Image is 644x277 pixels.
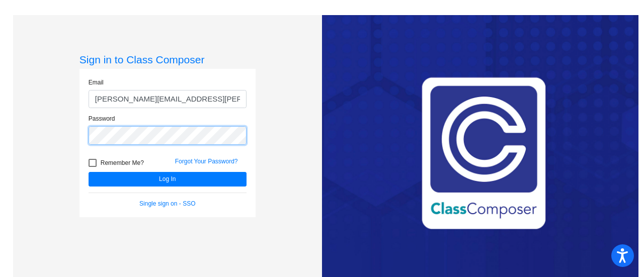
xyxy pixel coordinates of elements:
button: Log In [89,172,247,187]
a: Single sign on - SSO [139,200,195,207]
h3: Sign in to Class Composer [79,53,256,66]
label: Email [89,78,104,87]
label: Password [89,114,115,123]
a: Forgot Your Password? [175,158,238,165]
span: Remember Me? [101,157,144,169]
